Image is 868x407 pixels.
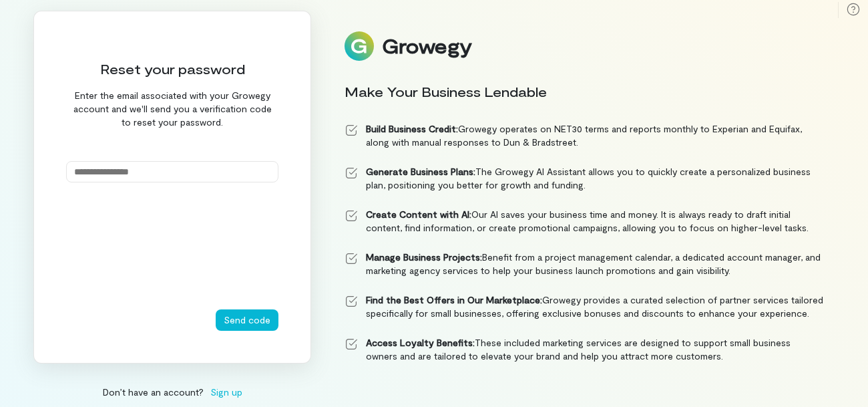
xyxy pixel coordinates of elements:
[345,165,824,192] li: The Growegy AI Assistant allows you to quickly create a personalized business plan, positioning y...
[345,251,824,277] li: Benefit from a project management calendar, a dedicated account manager, and marketing agency ser...
[66,89,278,129] div: Enter the email associated with your Growegy account and we'll send you a verification code to re...
[366,209,471,220] strong: Create Content with AI:
[66,59,278,78] div: Reset your password
[345,31,374,61] img: Logo
[210,385,242,399] span: Sign up
[345,208,824,235] li: Our AI saves your business time and money. It is always ready to draft initial content, find info...
[345,82,824,101] div: Make Your Business Lendable
[345,122,824,149] li: Growegy operates on NET30 terms and reports monthly to Experian and Equifax, along with manual re...
[345,293,824,320] li: Growegy provides a curated selection of partner services tailored specifically for small business...
[33,385,311,399] div: Don’t have an account?
[366,123,458,134] strong: Build Business Credit:
[366,337,475,348] strong: Access Loyalty Benefits:
[366,166,475,177] strong: Generate Business Plans:
[216,309,278,331] button: Send code
[366,251,482,263] strong: Manage Business Projects:
[345,336,824,363] li: These included marketing services are designed to support small business owners and are tailored ...
[382,35,471,57] div: Growegy
[366,294,542,305] strong: Find the Best Offers in Our Marketplace:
